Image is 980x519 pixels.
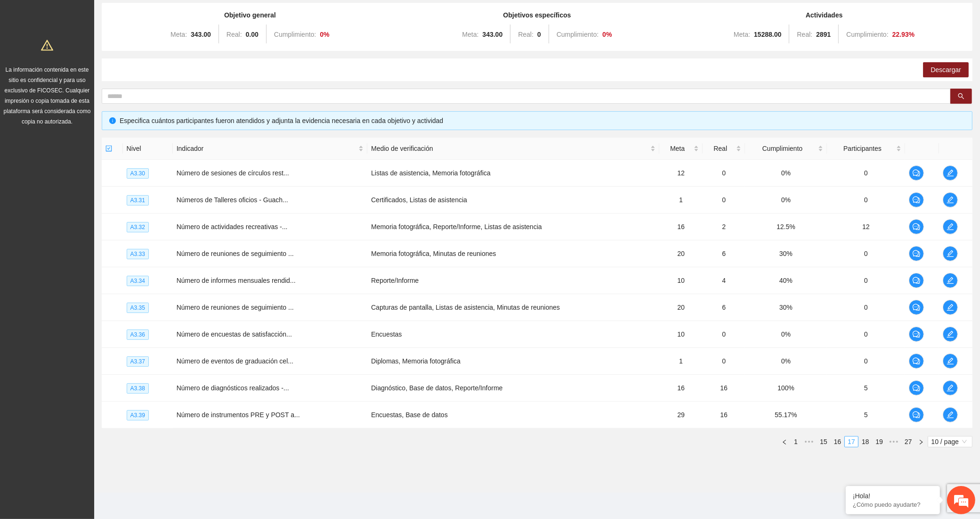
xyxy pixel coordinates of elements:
[902,437,915,447] a: 27
[602,31,612,38] strong: 0 %
[177,277,296,284] span: Número de informes mensuales rendid...
[703,321,745,348] td: 0
[537,31,541,38] strong: 0
[177,143,356,154] span: Indicador
[4,66,91,125] span: La información contenida en este sitio es confidencial y para uso exclusivo de FICOSEC. Cualquier...
[367,402,659,428] td: Encuestas, Base de datos
[943,411,957,419] span: edit
[816,31,831,38] strong: 2891
[659,375,703,402] td: 16
[127,249,149,259] span: A3.33
[782,439,787,445] span: left
[943,223,957,231] span: edit
[943,380,958,395] button: edit
[923,62,969,77] button: Descargar
[663,143,692,154] span: Meta
[918,439,924,445] span: right
[802,436,817,447] span: •••
[827,402,905,428] td: 5
[745,267,826,294] td: 40%
[703,402,745,428] td: 16
[745,348,826,375] td: 0%
[173,138,367,160] th: Indicador
[846,31,888,38] span: Cumplimiento:
[659,138,703,160] th: Meta
[909,407,924,422] button: comment
[943,250,957,257] span: edit
[127,410,149,420] span: A3.39
[659,321,703,348] td: 10
[703,348,745,375] td: 0
[909,219,924,234] button: comment
[224,11,276,19] strong: Objetivo general
[790,436,802,447] li: 1
[367,214,659,240] td: Memoria fotográfica, Reporte/Informe, Listas de asistencia
[745,294,826,321] td: 30%
[367,187,659,214] td: Certificados, Listas de asistencia
[943,169,957,177] span: edit
[367,348,659,375] td: Diplomas, Memoria fotográfica
[127,168,149,179] span: A3.30
[909,327,924,342] button: comment
[518,31,534,38] span: Real:
[827,160,905,187] td: 0
[943,273,958,288] button: edit
[371,143,648,154] span: Medio de verificación
[950,89,972,104] button: search
[127,356,149,367] span: A3.37
[943,407,958,422] button: edit
[943,357,957,365] span: edit
[745,214,826,240] td: 12.5%
[943,304,957,311] span: edit
[745,321,826,348] td: 0%
[754,31,781,38] strong: 15288.00
[745,187,826,214] td: 0%
[703,294,745,321] td: 6
[909,165,924,181] button: comment
[127,303,149,313] span: A3.35
[49,48,158,60] div: Chatee con nosotros ahora
[943,327,958,342] button: edit
[943,277,957,284] span: edit
[831,143,894,154] span: Participantes
[706,143,734,154] span: Real
[943,192,958,207] button: edit
[123,138,173,160] th: Nivel
[482,31,502,38] strong: 343.00
[745,160,826,187] td: 0%
[802,436,817,447] li: Previous 5 Pages
[892,31,915,38] strong: 22.93 %
[779,436,790,447] button: left
[853,492,933,500] div: ¡Hola!
[844,436,859,447] li: 17
[274,31,316,38] span: Cumplimiento:
[154,5,177,27] div: Minimizar ventana de chat en vivo
[827,321,905,348] td: 0
[872,436,886,447] li: 19
[127,383,149,394] span: A3.38
[901,436,915,447] li: 27
[227,31,242,38] span: Real:
[915,436,927,447] button: right
[170,31,187,38] span: Meta:
[817,436,831,447] li: 15
[320,31,329,38] strong: 0 %
[462,31,478,38] span: Meta:
[909,246,924,261] button: comment
[127,222,149,232] span: A3.32
[943,354,958,369] button: edit
[703,214,745,240] td: 2
[177,169,289,177] span: Número de sesiones de círculos rest...
[367,294,659,321] td: Capturas de pantalla, Listas de asistencia, Minutas de reuniones
[958,93,964,100] span: search
[745,402,826,428] td: 55.17%
[703,160,745,187] td: 0
[943,219,958,234] button: edit
[659,267,703,294] td: 10
[931,437,969,447] span: 10 / page
[177,330,292,338] span: Número de encuestas de satisfacción...
[127,330,149,340] span: A3.36
[827,348,905,375] td: 0
[943,384,957,392] span: edit
[703,240,745,267] td: 6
